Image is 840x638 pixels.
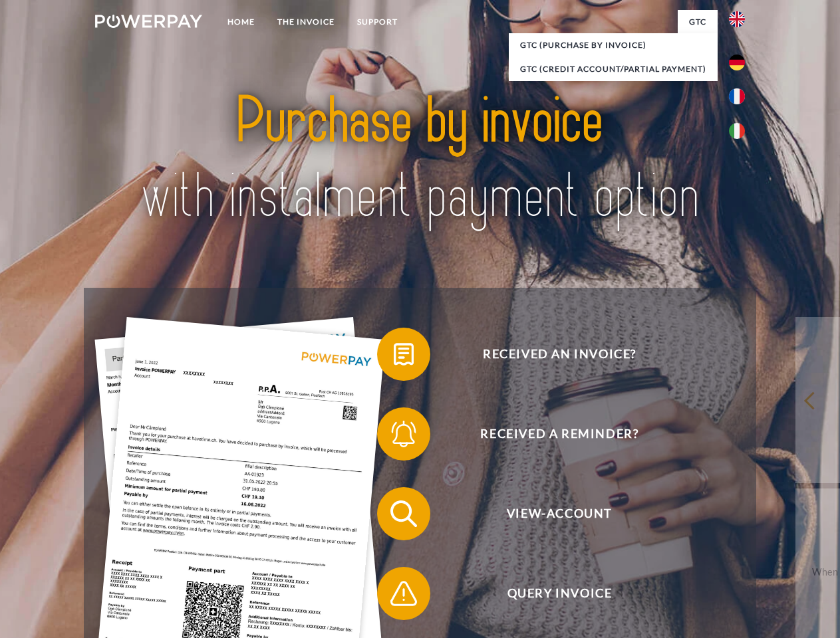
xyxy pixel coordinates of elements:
a: Support [346,10,409,34]
button: Received a reminder? [377,407,723,461]
button: View-Account [377,487,723,540]
img: fr [729,88,745,104]
span: View-Account [396,487,722,540]
a: THE INVOICE [266,10,346,34]
button: Query Invoice [377,567,723,620]
img: qb_bill.svg [387,338,420,371]
img: qb_warning.svg [387,577,420,610]
img: logo-powerpay-white.svg [95,15,202,28]
img: title-powerpay_en.svg [127,64,713,255]
span: Query Invoice [396,567,722,620]
a: GTC (Purchase by invoice) [509,33,718,57]
a: GTC [678,10,718,34]
img: qb_search.svg [387,497,420,530]
img: qb_bell.svg [387,417,420,451]
a: Home [216,10,266,34]
a: GTC (Credit account/partial payment) [509,57,718,81]
span: Received an invoice? [396,328,722,381]
img: de [729,54,745,70]
img: en [729,11,745,27]
button: Received an invoice? [377,328,723,381]
span: Received a reminder? [396,407,722,461]
img: it [729,123,745,139]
